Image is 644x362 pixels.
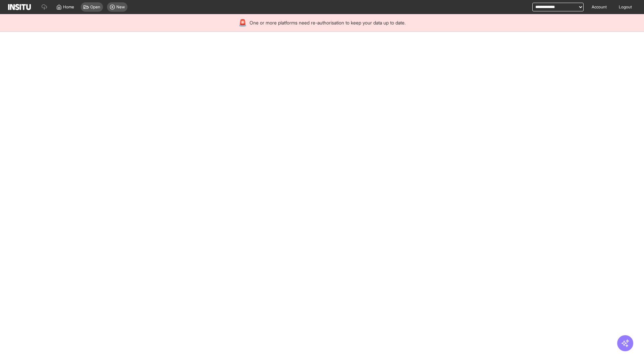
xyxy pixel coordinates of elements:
[116,4,125,10] span: New
[250,19,406,26] span: One or more platforms need re-authorisation to keep your data up to date.
[90,4,100,10] span: Open
[63,4,74,10] span: Home
[8,4,31,10] img: Logo
[238,18,247,27] div: 🚨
